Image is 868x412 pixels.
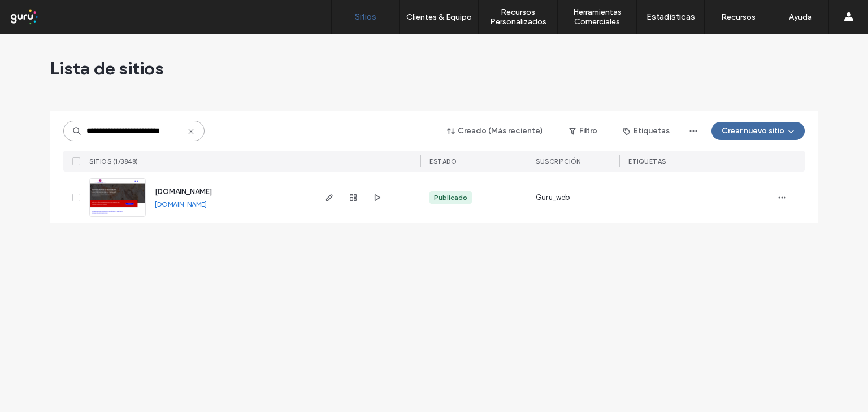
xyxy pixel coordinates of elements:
label: Sitios [355,12,376,22]
span: SITIOS (1/3848) [89,157,138,165]
span: ETIQUETAS [628,157,666,165]
button: Etiquetas [613,122,680,140]
label: Estadísticas [646,12,695,22]
label: Ayuda [789,12,812,22]
span: Ayuda [24,8,55,18]
label: Herramientas Comerciales [558,7,636,27]
span: Suscripción [536,157,581,165]
a: [DOMAIN_NAME] [155,187,212,196]
span: Guru_web [536,192,570,203]
button: Creado (Más reciente) [437,122,553,140]
span: ESTADO [429,157,457,165]
a: [DOMAIN_NAME] [155,200,207,208]
button: Filtro [558,122,609,140]
label: Recursos Personalizados [479,7,557,27]
label: Clientes & Equipo [406,12,472,22]
div: Publicado [434,192,467,203]
label: Recursos [721,12,756,22]
button: Crear nuevo sitio [711,122,805,140]
span: Lista de sitios [50,57,164,80]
